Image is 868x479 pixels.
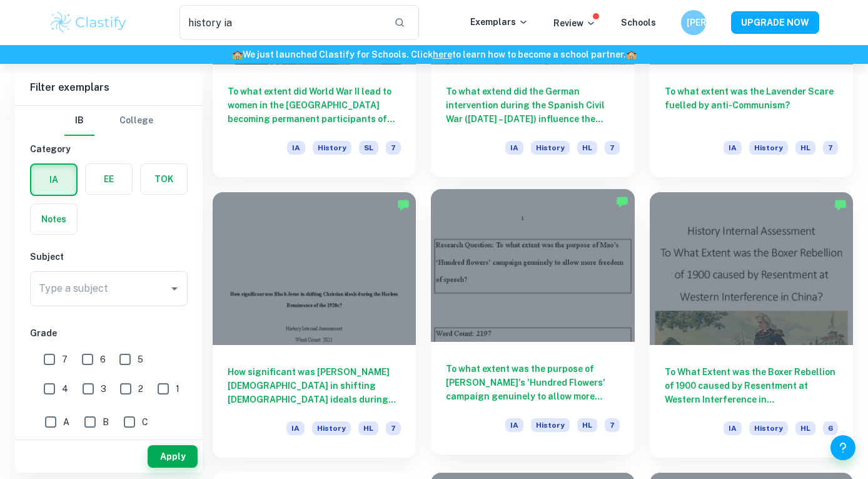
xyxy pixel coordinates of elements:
span: History [531,141,570,155]
span: 🏫 [232,49,243,59]
p: Review [553,16,596,30]
h6: Grade [30,326,188,340]
span: History [313,141,351,155]
button: College [119,106,153,136]
h6: How significant was [PERSON_NAME][DEMOGRAPHIC_DATA] in shifting [DEMOGRAPHIC_DATA] ideals during ... [228,365,401,406]
button: [PERSON_NAME] [681,10,706,35]
span: History [531,418,570,432]
button: Apply [148,445,198,468]
span: 7 [386,421,401,435]
span: IA [287,141,305,155]
span: IA [724,141,742,155]
span: 6 [100,353,106,366]
h6: To What Extent was the Boxer Rebellion of 1900 caused by Resentment at Western Interference in [G... [665,365,838,406]
span: IA [505,141,523,155]
button: Help and Feedback [830,435,855,460]
span: 4 [62,382,68,396]
span: HL [795,141,815,155]
h6: To what extent was the purpose of [PERSON_NAME]'s 'Hundred Flowers' campaign genuinely to allow m... [446,362,619,403]
h6: To what extent did World War II lead to women in the [GEOGRAPHIC_DATA] becoming permanent partici... [228,85,401,126]
span: 🏫 [626,49,637,59]
span: IA [505,418,523,432]
a: To What Extent was the Boxer Rebellion of 1900 caused by Resentment at Western Interference in [G... [650,192,853,458]
h6: We just launched Clastify for Schools. Click to learn how to become a school partner. [3,48,865,61]
span: SL [359,141,378,155]
span: HL [795,421,815,435]
span: History [749,141,788,155]
a: To what extent was the purpose of [PERSON_NAME]'s 'Hundred Flowers' campaign genuinely to allow m... [431,192,634,458]
span: 7 [605,418,620,432]
span: 1 [176,382,179,396]
span: A [63,415,69,429]
h6: Filter exemplars [15,70,203,105]
span: HL [577,418,597,432]
span: 3 [101,382,106,396]
button: IA [31,165,76,195]
img: Marked [397,198,410,211]
span: B [103,415,109,429]
span: IA [724,421,742,435]
img: Marked [616,195,628,208]
button: UPGRADE NOW [731,11,819,34]
a: How significant was [PERSON_NAME][DEMOGRAPHIC_DATA] in shifting [DEMOGRAPHIC_DATA] ideals during ... [213,192,416,458]
input: Search for any exemplars... [179,5,384,40]
span: History [749,421,788,435]
span: C [142,415,148,429]
h6: Category [30,142,188,156]
span: HL [358,421,378,435]
span: HL [577,141,597,155]
div: Filter type choice [64,106,153,136]
h6: [PERSON_NAME] [687,16,701,29]
span: 6 [823,421,838,435]
button: Open [166,280,183,297]
span: 7 [823,141,838,155]
a: Schools [621,18,656,28]
span: 7 [605,141,620,155]
h6: To what extend did the German intervention during the Spanish Civil War ([DATE] – [DATE]) influen... [446,85,619,126]
img: Marked [834,198,847,211]
span: 7 [62,353,68,366]
a: here [433,49,452,59]
h6: Subject [30,250,188,264]
span: IA [286,421,305,435]
button: Notes [31,204,77,234]
span: 2 [138,382,143,396]
p: Exemplars [470,15,528,29]
span: 7 [386,141,401,155]
h6: To what extent was the Lavender Scare fuelled by anti-Communism? [665,85,838,126]
img: Clastify logo [49,10,128,35]
button: TOK [141,164,187,194]
span: 5 [138,353,143,366]
button: EE [86,164,132,194]
button: IB [64,106,94,136]
span: History [312,421,351,435]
